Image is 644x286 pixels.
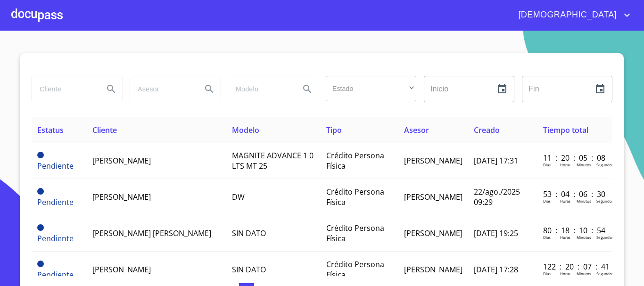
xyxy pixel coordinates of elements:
span: [PERSON_NAME] [92,155,151,166]
p: 80 : 18 : 10 : 54 [543,225,607,236]
p: Minutos [577,198,591,204]
span: Crédito Persona Física [326,259,384,280]
span: Pendiente [37,224,44,231]
button: account of current user [511,8,633,23]
span: Creado [474,125,500,135]
span: Crédito Persona Física [326,223,384,244]
span: Pendiente [37,161,74,171]
p: Dias [543,198,551,204]
span: [PERSON_NAME] [404,192,462,202]
p: Horas [560,235,570,240]
span: [PERSON_NAME] [92,264,151,275]
p: Horas [560,198,570,204]
p: Minutos [577,271,591,276]
span: Pendiente [37,261,44,267]
p: 122 : 20 : 07 : 41 [543,261,607,272]
p: Horas [560,271,570,276]
span: Asesor [404,125,429,135]
p: Dias [543,235,551,240]
span: [DEMOGRAPHIC_DATA] [511,8,621,23]
p: Minutos [577,162,591,167]
span: DW [232,192,245,202]
span: Crédito Persona Física [326,187,384,207]
span: [PERSON_NAME] [404,155,462,166]
span: [PERSON_NAME] [PERSON_NAME] [92,228,211,238]
span: [PERSON_NAME] [92,192,151,202]
div: ​ [326,76,416,101]
span: Tipo [326,125,342,135]
span: Estatus [37,125,64,135]
span: Pendiente [37,233,74,244]
span: Pendiente [37,152,44,158]
p: Horas [560,162,570,167]
span: [DATE] 19:25 [474,228,518,238]
span: Pendiente [37,270,74,280]
span: SIN DATO [232,264,266,275]
input: search [228,76,292,102]
span: SIN DATO [232,228,266,238]
button: Search [296,78,319,100]
span: 22/ago./2025 09:29 [474,187,520,207]
span: Pendiente [37,197,74,207]
span: [PERSON_NAME] [404,264,462,275]
input: search [32,76,96,102]
p: Dias [543,162,551,167]
input: search [130,76,194,102]
p: Dias [543,271,551,276]
span: Tiempo total [543,125,588,135]
p: Minutos [577,235,591,240]
span: Modelo [232,125,259,135]
button: Search [100,78,123,100]
p: 53 : 04 : 06 : 30 [543,189,607,199]
span: [DATE] 17:31 [474,155,518,166]
span: [PERSON_NAME] [404,228,462,238]
p: Segundos [596,271,614,276]
span: Pendiente [37,188,44,195]
p: Segundos [596,198,614,204]
button: Search [198,78,221,100]
span: Crédito Persona Física [326,150,384,171]
p: Segundos [596,162,614,167]
span: MAGNITE ADVANCE 1 0 LTS MT 25 [232,150,314,171]
p: Segundos [596,235,614,240]
span: [DATE] 17:28 [474,264,518,275]
p: 11 : 20 : 05 : 08 [543,153,607,163]
span: Cliente [92,125,117,135]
